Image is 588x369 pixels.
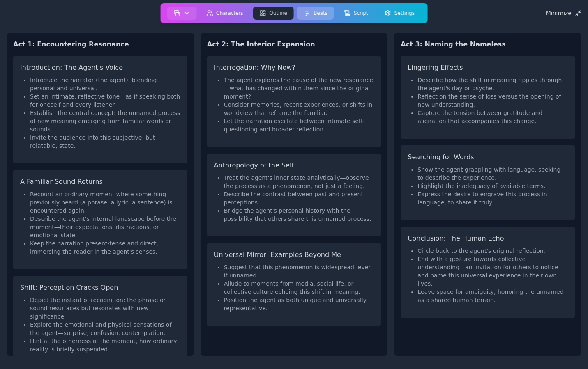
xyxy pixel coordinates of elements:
li: Leave space for ambiguity, honoring the unnamed as a shared human terrain. [417,288,568,304]
li: Capture the tension between gratitude and alienation that accompanies this change. [417,109,568,125]
h3: Lingering Effects [408,63,568,73]
button: Outline [253,7,294,20]
li: Consider memories, recent experiences, or shifts in worldview that reframe the familiar. [224,101,374,117]
li: Bridge the agent's personal history with the possibility that others share this unnamed process. [224,206,374,223]
h3: Conclusion: The Human Echo [408,234,568,243]
li: Reflect on the sense of loss versus the opening of new understanding. [417,92,568,109]
a: Outline [251,5,295,21]
li: Describe the contrast between past and present perceptions. [224,190,374,206]
a: Beats [295,5,336,21]
h2: Act 3: Naming the Nameless [401,39,575,49]
h3: Introduction: The Agent's Voice [20,63,180,73]
button: Settings [378,7,421,20]
button: Characters [200,7,250,20]
li: Allude to moments from media, social life, or collective culture echoing this shift in meaning. [224,280,374,296]
h2: Act 2: The Interior Expansion [207,39,381,49]
div: Minimize [546,10,581,16]
li: Keep the narration present-tense and direct, immersing the reader in the agent's senses. [30,239,180,256]
li: Depict the instant of recognition: the phrase or sound resurfaces but resonates with new signific... [30,296,180,321]
h3: Searching for Words [408,152,568,162]
a: Settings [376,5,423,21]
h2: Act 1: Encountering Resonance [13,39,187,49]
li: Let the narration oscillate between intimate self-questioning and broader reflection. [224,117,374,133]
h3: Anthropology of the Self [214,160,374,170]
li: Position the agent as both unique and universally representative. [224,296,374,312]
a: Script [336,5,376,21]
li: Recount an ordinary moment where something previously heard (a phrase, a lyric, a sentence) is en... [30,190,180,215]
li: Suggest that this phenomenon is widespread, even if unnamed. [224,263,374,280]
li: Set an intimate, reflective tone—as if speaking both for oneself and every listener. [30,92,180,109]
h3: Universal Mirror: Examples Beyond Me [214,250,374,260]
li: Treat the agent's inner state analytically—observe the process as a phenomenon, not just a feeling. [224,174,374,190]
button: Beats [297,7,334,20]
li: Show the agent grappling with language, seeking to describe the experience. [417,165,568,182]
li: Invite the audience into this subjective, but relatable, state. [30,133,180,150]
li: Express the desire to engrave this process in language, to share it truly. [417,190,568,206]
button: Script [337,7,375,20]
h3: Shift: Perception Cracks Open [20,283,180,293]
li: The agent explores the cause of the new resonance—what has changed within them since the original... [224,76,374,101]
li: Hint at the otherness of the moment, how ordinary reality is briefly suspended. [30,337,180,353]
li: Highlight the inadequacy of available terms. [417,182,568,190]
img: storyboard [173,10,180,16]
li: Explore the emotional and physical sensations of the agent—surprise, confusion, contemplation. [30,321,180,337]
li: Introduce the narrator (the agent), blending personal and universal. [30,76,180,92]
li: End with a gesture towards collective understanding—an invitation for others to notice and name t... [417,255,568,288]
li: Describe the agent's internal landscape before the moment—their expectations, distractions, or em... [30,215,180,239]
h3: Interrogation: Why Now? [214,63,374,73]
h3: A Familiar Sound Returns [20,177,180,187]
li: Establish the central concept: the unnamed process of new meaning emerging from familiar words or... [30,109,180,133]
li: Describe how the shift in meaning ripples through the agent's day or psyche. [417,76,568,92]
a: Characters [198,5,251,21]
li: Circle back to the agent's original reflection. [417,247,568,255]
